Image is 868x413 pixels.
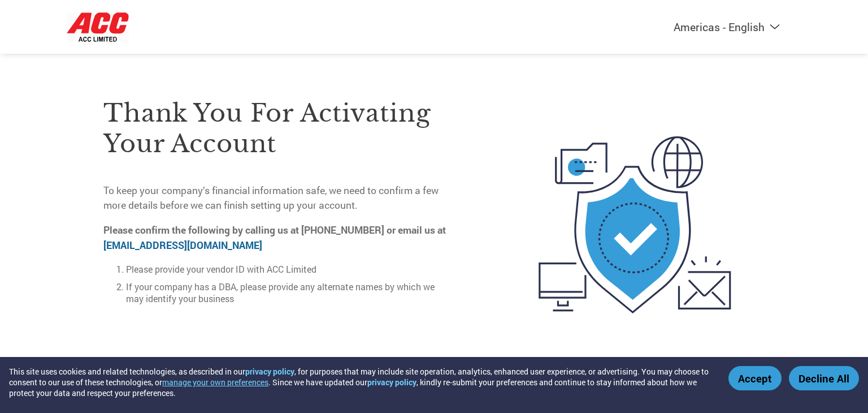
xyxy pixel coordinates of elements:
[103,223,446,251] strong: Please confirm the following by calling us at [PHONE_NUMBER] or email us at
[103,239,262,252] a: [EMAIL_ADDRESS][DOMAIN_NAME]
[126,263,454,275] li: Please provide your vendor ID with ACC Limited
[9,366,712,398] div: This site uses cookies and related technologies, as described in our , for purposes that may incl...
[245,366,294,377] a: privacy policy
[103,98,454,159] h3: Thank you for activating your account
[67,11,129,42] img: ACC Limited
[126,281,454,304] li: If your company has a DBA, please provide any alternate names by which we may identify your business
[518,74,752,376] img: activated
[162,377,268,388] button: manage your own preferences
[728,366,782,390] button: Accept
[367,377,416,388] a: privacy policy
[103,183,454,213] p: To keep your company’s financial information safe, we need to confirm a few more details before w...
[789,366,859,390] button: Decline All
